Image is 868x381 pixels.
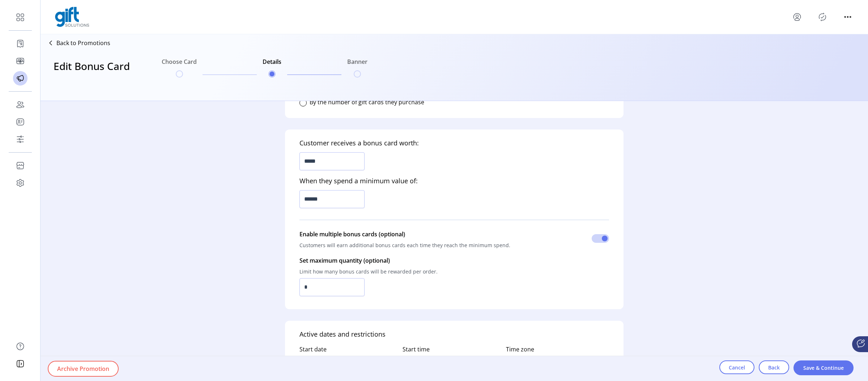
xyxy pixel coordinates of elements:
button: Back [759,360,789,374]
img: logo [55,7,89,27]
p: Back to Promotions [56,39,110,47]
button: Save & Continue [793,360,854,375]
label: Start time [403,342,501,356]
span: Cancel [729,364,745,371]
p: Customers will earn additional bonus cards each time they reach the minimum spend. [299,238,510,252]
p: Limit how many bonus cards will be rewarded per order. [299,265,438,278]
button: menu [842,11,854,23]
label: By the number of gift cards they purchase [310,98,424,106]
button: menu [791,11,803,23]
h5: Active dates and restrictions [299,329,386,339]
span: Save & Continue [803,364,844,372]
label: Start date [299,342,398,356]
p: Enable multiple bonus cards (optional) [299,230,510,238]
h6: Details [263,57,281,70]
label: Time zone [506,342,609,356]
h3: Edit Bonus Card [54,58,130,88]
button: Archive Promotion [48,361,119,377]
h5: Customer receives a bonus card worth: [299,138,419,151]
button: Cancel [719,360,754,374]
button: Publisher Panel [817,11,828,23]
h5: When they spend a minimum value of: [299,172,418,189]
span: Back [768,364,780,371]
span: Archive Promotion [57,364,109,373]
p: Set maximum quantity (optional) [299,256,438,265]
